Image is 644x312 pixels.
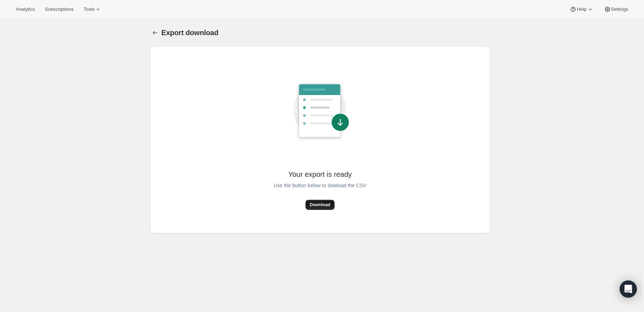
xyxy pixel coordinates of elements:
span: Tools [83,6,95,12]
button: Help [565,4,598,14]
span: Subscriptions [45,6,73,12]
span: Analytics [16,6,35,12]
button: Analytics [11,4,39,14]
div: Open Intercom Messenger [620,280,637,298]
span: Use the button below to dowload the CSV [274,181,366,190]
button: Download [306,200,335,210]
button: Export download [150,28,160,38]
button: Settings [600,4,633,14]
button: Tools [79,4,106,14]
span: Help [577,6,586,12]
span: Export download [162,29,218,37]
span: Your export is ready [288,170,352,179]
span: Settings [611,6,628,12]
span: Download [310,202,330,208]
button: Subscriptions [40,4,78,14]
